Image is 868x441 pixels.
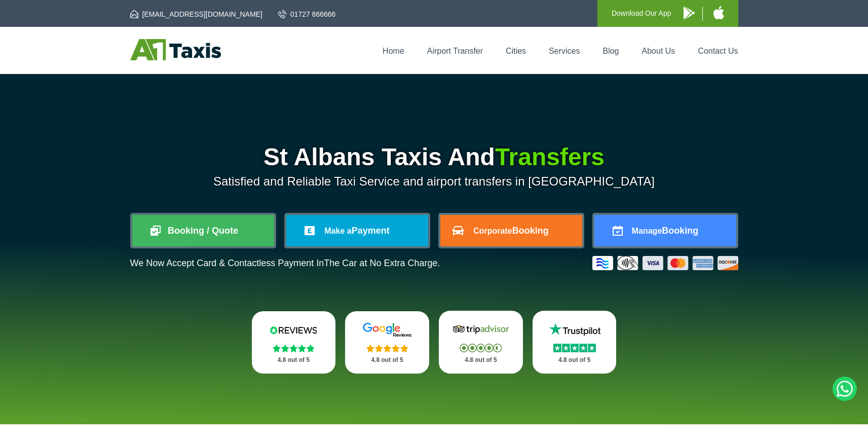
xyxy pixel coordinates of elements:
a: Contact Us [698,47,738,55]
img: Stars [366,344,408,352]
span: The Car at No Extra Charge. [324,258,440,268]
a: Reviews.io Stars 4.8 out of 5 [252,311,336,374]
a: Cities [506,47,526,55]
img: Stars [273,344,315,352]
img: A1 Taxis St Albans LTD [130,39,221,60]
img: Reviews.io [263,322,324,338]
span: Make a [324,227,351,235]
a: Blog [602,47,619,55]
a: 01727 866666 [278,9,336,19]
p: 4.8 out of 5 [263,354,325,366]
img: Credit And Debit Cards [592,256,738,270]
img: Google [357,322,418,338]
p: 4.8 out of 5 [356,354,418,366]
a: [EMAIL_ADDRESS][DOMAIN_NAME] [130,9,262,19]
p: 4.8 out of 5 [544,354,606,366]
img: Stars [553,344,596,352]
a: Services [549,47,580,55]
span: Transfers [495,143,605,170]
img: A1 Taxis iPhone App [713,6,724,19]
img: Trustpilot [544,322,605,337]
a: Airport Transfer [427,47,483,55]
span: Manage [632,227,662,235]
a: CorporateBooking [440,215,582,246]
p: Satisfied and Reliable Taxi Service and airport transfers in [GEOGRAPHIC_DATA] [130,174,738,189]
img: Stars [460,344,502,352]
img: Tripadvisor [450,322,511,337]
a: About Us [642,47,675,55]
a: Home [383,47,404,55]
a: Booking / Quote [132,215,274,246]
p: We Now Accept Card & Contactless Payment In [130,258,440,269]
span: Corporate [473,227,512,235]
a: Trustpilot Stars 4.8 out of 5 [533,311,617,374]
a: Tripadvisor Stars 4.8 out of 5 [439,311,523,374]
p: 4.8 out of 5 [450,354,512,366]
a: Make aPayment [286,215,428,246]
p: Download Our App [612,7,671,20]
a: Google Stars 4.8 out of 5 [345,311,429,374]
a: ManageBooking [594,215,736,246]
img: A1 Taxis Android App [684,7,695,19]
h1: St Albans Taxis And [130,145,738,169]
